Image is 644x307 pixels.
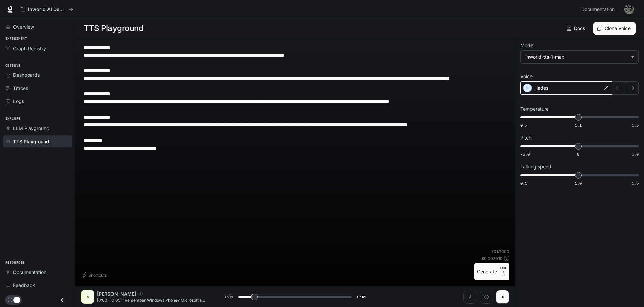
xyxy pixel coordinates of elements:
[3,82,72,94] a: Traces
[474,263,509,280] button: GenerateCTRL +⏎
[593,22,636,35] button: Clone Voice
[520,43,534,48] p: Model
[632,122,639,128] span: 1.5
[3,42,72,54] a: Graph Registry
[525,54,627,60] div: inworld-tts-1-max
[481,256,503,262] p: $ 0.007010
[581,5,615,14] span: Documentation
[3,135,72,147] a: TTS Playground
[520,151,530,157] span: -5.0
[534,85,548,91] p: Hades
[624,5,634,14] img: User avatar
[577,151,579,157] span: 0
[632,180,639,186] span: 1.5
[84,22,143,35] h1: TTS Playground
[136,292,146,296] button: Copy Voice ID
[520,122,527,128] span: 0.7
[520,74,533,79] p: Voice
[491,249,509,254] p: 701 / 1000
[579,3,620,16] a: Documentation
[13,269,46,276] span: Documentation
[520,164,551,169] p: Talking speed
[28,7,66,12] p: Inworld AI Demos
[3,266,72,278] a: Documentation
[3,21,72,33] a: Overview
[18,3,76,16] button: All workspaces
[13,23,34,30] span: Overview
[13,45,46,52] span: Graph Registry
[520,106,549,111] p: Temperature
[13,282,35,289] span: Feedback
[81,270,109,280] button: Shortcuts
[520,135,532,140] p: Pitch
[13,296,20,303] span: Dark mode toggle
[97,297,207,303] p: [0:00 – 0:05] "Remember Windows Phone? Microsoft said it would change smartphones forever… and th...
[82,291,93,302] div: A
[357,294,366,300] span: 0:41
[575,180,582,186] span: 1.0
[622,3,636,16] button: User avatar
[3,95,72,107] a: Logs
[97,290,136,297] p: [PERSON_NAME]
[55,293,70,307] button: Close drawer
[13,71,40,79] span: Dashboards
[3,279,72,291] a: Feedback
[500,266,507,278] p: ⏎
[224,294,233,300] span: 0:05
[521,51,638,63] div: inworld-tts-1-max
[13,138,49,145] span: TTS Playground
[13,125,50,132] span: LLM Playground
[480,290,493,304] button: Inspect
[500,266,507,274] p: CTRL +
[13,98,24,105] span: Logs
[565,22,588,35] a: Docs
[463,290,477,304] button: Download audio
[3,69,72,81] a: Dashboards
[575,122,582,128] span: 1.1
[520,180,527,186] span: 0.5
[632,151,639,157] span: 5.0
[3,122,72,134] a: LLM Playground
[13,85,28,92] span: Traces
